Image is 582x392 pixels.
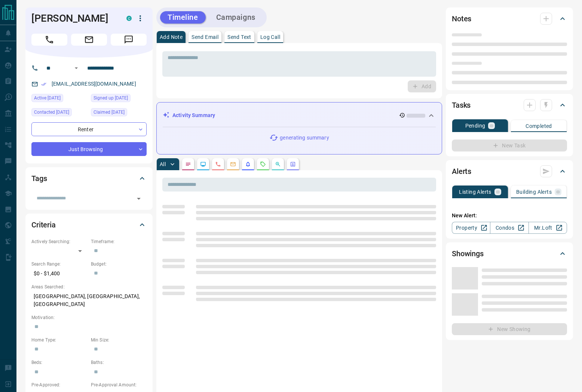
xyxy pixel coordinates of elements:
div: Mon Oct 13 2025 [31,94,87,104]
div: Tasks [452,96,567,114]
p: Listing Alerts [459,189,491,195]
p: Min Size: [91,337,147,343]
div: Thu May 08 2025 [91,108,147,119]
button: Open [72,64,81,73]
div: Alerts [452,162,567,180]
div: Showings [452,245,567,263]
div: Wed Apr 07 2021 [91,94,147,104]
span: Call [31,34,67,46]
div: Just Browsing [31,142,147,156]
p: generating summary [280,134,329,142]
div: Fri Oct 10 2025 [31,108,87,119]
span: Signed up [DATE] [94,94,128,102]
p: Send Email [192,34,218,40]
h2: Alerts [452,165,471,177]
button: Timeline [160,11,206,24]
h2: Criteria [31,219,56,231]
svg: Lead Browsing Activity [200,161,206,167]
span: Claimed [DATE] [94,108,125,116]
p: Pre-Approval Amount: [91,382,147,388]
p: Add Note [160,34,183,40]
svg: Opportunities [275,161,281,167]
h2: Tags [31,172,47,184]
a: [EMAIL_ADDRESS][DOMAIN_NAME] [52,81,136,87]
div: Renter [31,122,147,136]
p: Areas Searched: [31,284,147,290]
p: Activity Summary [172,111,215,119]
div: Criteria [31,216,147,234]
p: Beds: [31,359,87,366]
p: Timeframe: [91,238,147,245]
p: $0 - $1,400 [31,267,87,280]
div: Activity Summary [163,108,436,122]
svg: Agent Actions [290,161,296,167]
p: Completed [526,123,552,129]
a: Condos [490,222,529,234]
span: Message [111,34,147,46]
p: [GEOGRAPHIC_DATA], [GEOGRAPHIC_DATA], [GEOGRAPHIC_DATA] [31,290,147,310]
p: All [160,162,166,167]
p: Actively Searching: [31,238,87,245]
svg: Notes [185,161,191,167]
span: Email [71,34,107,46]
h1: [PERSON_NAME] [31,12,115,24]
p: Budget: [91,261,147,267]
svg: Listing Alerts [245,161,251,167]
h2: Notes [452,13,471,25]
p: Log Call [260,34,280,40]
p: Home Type: [31,337,87,343]
p: New Alert: [452,212,567,220]
p: Send Text [227,34,251,40]
a: Mr.Loft [529,222,567,234]
svg: Email Verified [41,82,46,87]
p: Baths: [91,359,147,366]
p: Building Alerts [516,189,552,195]
p: Motivation: [31,314,147,321]
svg: Requests [260,161,266,167]
svg: Emails [230,161,236,167]
span: Active [DATE] [34,94,61,102]
div: Tags [31,169,147,187]
svg: Calls [215,161,221,167]
p: Search Range: [31,261,87,267]
div: condos.ca [126,16,132,21]
button: Campaigns [209,11,263,24]
p: Pending [465,123,485,128]
a: Property [452,222,490,234]
button: Open [134,193,144,204]
span: Contacted [DATE] [34,108,69,116]
h2: Showings [452,248,484,260]
p: Pre-Approved: [31,382,87,388]
div: Notes [452,10,567,28]
h2: Tasks [452,99,471,111]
